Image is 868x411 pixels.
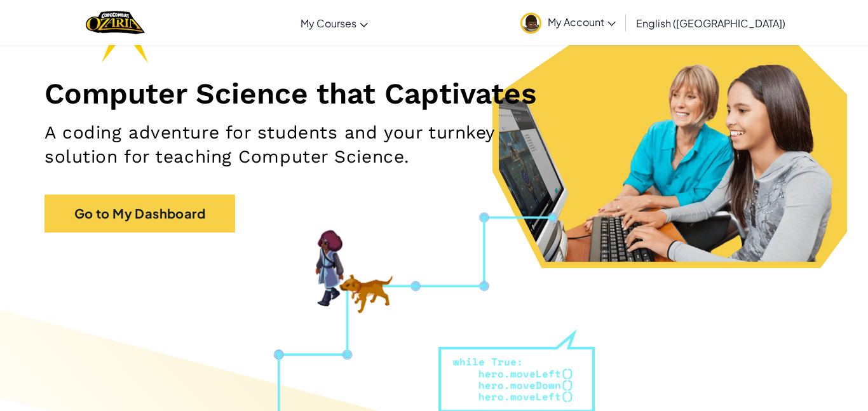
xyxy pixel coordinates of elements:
a: My Account [514,3,622,43]
h2: A coding adventure for students and your turnkey solution for teaching Computer Science. [44,121,566,169]
h1: Computer Science that Captivates [44,76,824,111]
a: Go to My Dashboard [44,194,235,232]
a: English ([GEOGRAPHIC_DATA]) [630,6,792,40]
span: English ([GEOGRAPHIC_DATA]) [636,17,785,30]
img: avatar [520,13,541,34]
span: My Account [548,15,616,29]
a: My Courses [294,6,374,40]
span: My Courses [301,17,356,30]
img: Home [86,10,145,36]
a: Ozaria by CodeCombat logo [86,10,145,36]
